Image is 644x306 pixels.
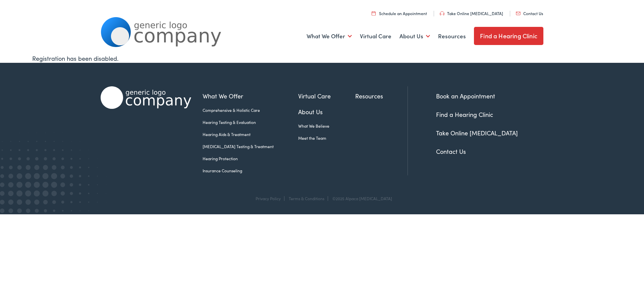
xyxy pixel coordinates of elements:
[203,143,298,149] a: [MEDICAL_DATA] Testing & Treatment
[516,12,521,15] img: utility icon
[298,91,355,100] a: Virtual Care
[399,24,430,49] a: About Us
[101,86,191,109] img: Alpaca Audiology
[203,119,298,125] a: Hearing Testing & Evaluation
[203,107,298,113] a: Comprehensive & Holistic Care
[372,10,427,16] a: Schedule an Appointment
[355,91,408,100] a: Resources
[298,107,355,116] a: About Us
[203,91,298,100] a: What We Offer
[436,92,495,100] a: Book an Appointment
[436,110,493,119] a: Find a Hearing Clinic
[516,10,543,16] a: Contact Us
[440,10,503,16] a: Take Online [MEDICAL_DATA]
[372,11,376,15] img: utility icon
[256,195,281,201] a: Privacy Policy
[436,147,466,156] a: Contact Us
[203,168,298,174] a: Insurance Counseling
[203,131,298,137] a: Hearing Aids & Treatment
[438,24,466,49] a: Resources
[298,135,355,141] a: Meet the Team
[203,156,298,162] a: Hearing Protection
[436,129,518,137] a: Take Online [MEDICAL_DATA]
[307,24,352,49] a: What We Offer
[298,123,355,129] a: What We Believe
[289,195,324,201] a: Terms & Conditions
[329,196,392,201] div: ©2025 Alpaca [MEDICAL_DATA]
[474,27,543,45] a: Find a Hearing Clinic
[440,11,444,15] img: utility icon
[32,54,612,63] div: Registration has been disabled.
[360,24,391,49] a: Virtual Care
